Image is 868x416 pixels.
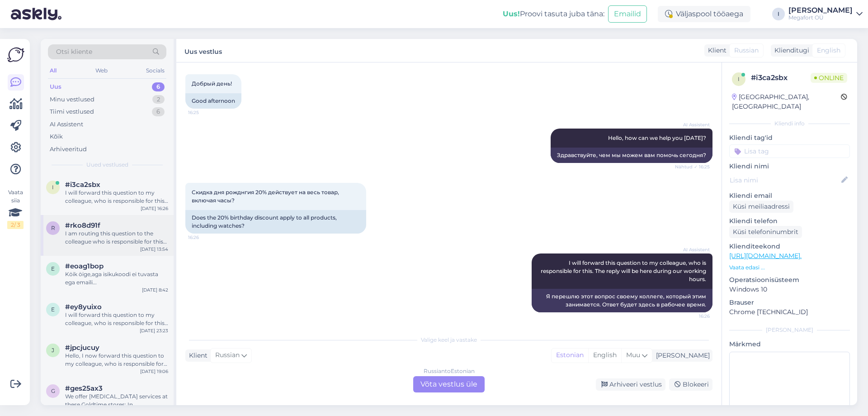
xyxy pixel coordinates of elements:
input: Lisa nimi [730,175,840,185]
span: #eoag1bop [65,262,104,270]
b: Uus! [503,10,520,18]
div: Arhiveeritud [50,145,87,154]
span: English [817,46,840,55]
span: I will forward this question to my colleague, who is responsible for this. The reply will be here... [541,259,708,282]
div: Arhiveeri vestlus [596,378,665,391]
div: Web [94,65,109,77]
div: [DATE] 16:26 [141,205,168,212]
span: r [51,225,55,231]
div: Minu vestlused [50,95,94,104]
span: Hello, how can we help you [DATE]? [608,134,706,141]
a: [URL][DOMAIN_NAME]. [729,252,802,260]
div: We offer [MEDICAL_DATA] services at these Goldtime stores: In [GEOGRAPHIC_DATA]: - Viru Center Go... [65,392,168,409]
div: [GEOGRAPHIC_DATA], [GEOGRAPHIC_DATA] [732,92,841,111]
div: Good afternoon [185,93,241,109]
p: Märkmed [729,339,850,349]
img: Askly Logo [7,46,24,63]
div: Russian to Estonian [424,367,475,375]
div: [PERSON_NAME] [729,326,850,334]
div: Väljaspool tööaega [658,6,750,22]
div: All [48,65,58,77]
span: i [52,184,54,191]
div: [DATE] 13:54 [140,246,168,253]
div: Klient [185,351,208,360]
div: Vaata siia [7,188,24,229]
span: #ey8yuixo [65,303,102,311]
span: Скидка дня рожднгия 20% действует на весь товар, включая часы? [192,189,340,204]
span: #ges25ax3 [65,384,103,392]
button: Emailid [608,5,647,23]
div: Klient [704,46,726,55]
a: [PERSON_NAME]Megafort OÜ [788,7,863,21]
span: #i3ca2sbx [65,181,100,189]
div: I will forward this question to my colleague, who is responsible for this. The reply will be here... [65,189,168,205]
span: Online [811,73,847,83]
p: Kliendi email [729,191,850,201]
p: Kliendi telefon [729,216,850,226]
span: Otsi kliente [56,47,92,57]
p: Brauser [729,298,850,307]
p: Klienditeekond [729,242,850,251]
p: Operatsioonisüsteem [729,275,850,285]
div: Küsi meiliaadressi [729,201,793,213]
div: 6 [152,82,165,91]
div: [DATE] 23:23 [140,327,168,334]
span: #jpcjucuy [65,344,99,352]
div: Does the 20% birthday discount apply to all products, including watches? [185,210,366,234]
div: Kliendi info [729,120,850,128]
span: j [52,347,54,354]
p: Windows 10 [729,285,850,294]
div: 2 [152,95,165,104]
div: Tiimi vestlused [50,107,94,116]
span: 16:26 [676,313,710,320]
span: 16:25 [188,109,222,116]
div: 6 [152,107,165,116]
span: AI Assistent [676,246,710,253]
div: Valige keel ja vastake [185,336,712,344]
div: Klienditugi [771,46,809,55]
p: Kliendi tag'id [729,133,850,143]
div: Köik öige,aga isikukoodi ei tuvasta ega emaili... [65,270,168,287]
input: Lisa tag [729,144,850,158]
div: [PERSON_NAME] [652,351,710,360]
div: Kõik [50,132,63,141]
div: [DATE] 19:06 [140,368,168,375]
p: Chrome [TECHNICAL_ID] [729,307,850,317]
div: 2 / 3 [7,221,24,229]
div: Võta vestlus üle [413,376,485,392]
span: Muu [626,351,640,359]
span: Russian [734,46,759,55]
div: Hello, I now forward this question to my colleague, who is responsible for this. The reply will b... [65,352,168,368]
div: AI Assistent [50,120,83,129]
span: Добрый день! [192,80,232,87]
div: I will forward this question to my colleague, who is responsible for this. The reply will be here... [65,311,168,327]
div: # i3ca2sbx [751,72,811,83]
p: Kliendi nimi [729,162,850,171]
div: Здравствуйте, чем мы можем вам помочь сегодня? [551,148,712,163]
div: Socials [144,65,166,77]
div: Uus [50,82,61,91]
div: [DATE] 8:42 [142,287,168,293]
span: AI Assistent [676,121,710,128]
span: g [51,387,55,394]
div: English [588,349,621,362]
div: I am routing this question to the colleague who is responsible for this topic. The reply might ta... [65,230,168,246]
div: Küsi telefoninumbrit [729,226,802,238]
span: Nähtud ✓ 16:25 [675,163,710,170]
span: 16:26 [188,234,222,241]
div: I [772,8,785,20]
span: e [51,265,55,272]
span: Russian [215,350,240,360]
label: Uus vestlus [184,44,222,57]
p: Vaata edasi ... [729,263,850,272]
span: Uued vestlused [86,161,128,169]
span: #rko8d91f [65,221,100,230]
div: Estonian [552,349,588,362]
span: i [738,76,740,82]
span: e [51,306,55,313]
div: [PERSON_NAME] [788,7,853,14]
div: Proovi tasuta juba täna: [503,9,604,19]
div: Blokeeri [669,378,712,391]
div: Megafort OÜ [788,14,853,21]
div: Я перешлю этот вопрос своему коллеге, который этим занимается. Ответ будет здесь в рабочее время. [532,289,712,312]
